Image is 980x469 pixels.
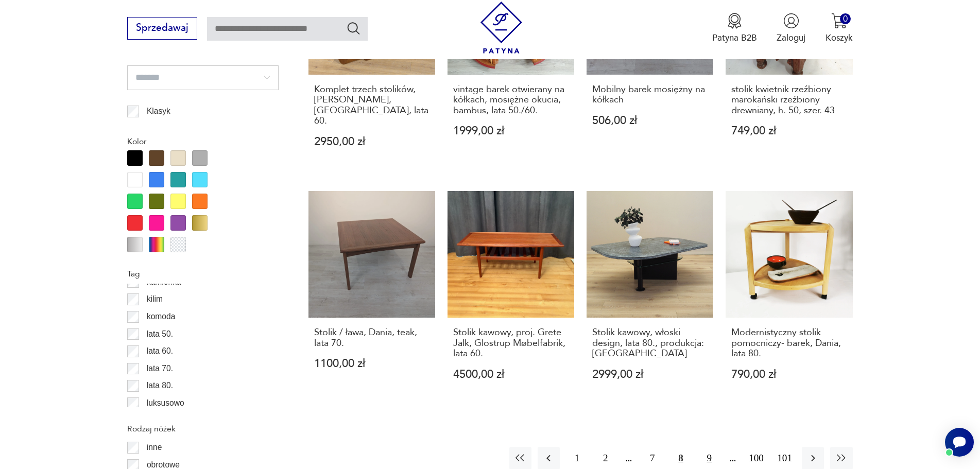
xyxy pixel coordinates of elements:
[314,358,430,369] p: 1100,00 zł
[453,84,569,116] h3: vintage barek otwierany na kółkach, mosiężne okucia, bambus, lata 50./60.
[698,447,720,469] button: 9
[147,105,170,118] p: Klasyk
[127,135,279,148] p: Kolor
[346,21,361,36] button: Szukaj
[826,32,853,44] p: Koszyk
[945,428,974,457] iframe: Smartsupp widget button
[726,191,852,404] a: Modernistyczny stolik pomocniczy- barek, Dania, lata 80.Modernistyczny stolik pomocniczy- barek, ...
[147,362,173,375] p: lata 70.
[127,422,279,436] p: Rodzaj nóżek
[453,369,569,380] p: 4500,00 zł
[592,369,708,380] p: 2999,00 zł
[745,447,767,469] button: 100
[840,13,851,24] div: 0
[147,310,175,323] p: komoda
[587,191,713,404] a: Stolik kawowy, włoski design, lata 80., produkcja: WłochyStolik kawowy, włoski design, lata 80., ...
[453,126,569,136] p: 1999,00 zł
[783,13,799,29] img: Ikonka użytkownika
[127,25,197,33] a: Sprzedawaj
[147,292,163,306] p: kilim
[592,115,708,126] p: 506,00 zł
[712,13,757,44] a: Ikona medaluPatyna B2B
[147,441,162,454] p: inne
[731,126,847,136] p: 749,00 zł
[566,447,588,469] button: 1
[147,327,173,341] p: lata 50.
[448,191,574,404] a: Stolik kawowy, proj. Grete Jalk, Glostrup Møbelfabrik, lata 60.Stolik kawowy, proj. Grete Jalk, G...
[731,84,847,116] h3: stolik kwietnik rzeźbiony marokański rzeźbiony drewniany, h. 50, szer. 43
[592,327,708,359] h3: Stolik kawowy, włoski design, lata 80., produkcja: [GEOGRAPHIC_DATA]
[712,32,757,44] p: Patyna B2B
[147,344,173,358] p: lata 60.
[147,396,184,410] p: luksusowo
[314,84,430,127] h3: Komplet trzech stolików, [PERSON_NAME], [GEOGRAPHIC_DATA], lata 60.
[712,13,757,44] button: Patyna B2B
[731,327,847,359] h3: Modernistyczny stolik pomocniczy- barek, Dania, lata 80.
[826,13,853,44] button: 0Koszyk
[314,327,430,349] h3: Stolik / ława, Dania, teak, lata 70.
[475,2,527,54] img: Patyna - sklep z meblami i dekoracjami vintage
[147,379,173,392] p: lata 80.
[453,327,569,359] h3: Stolik kawowy, proj. Grete Jalk, Glostrup Møbelfabrik, lata 60.
[308,191,435,404] a: Stolik / ława, Dania, teak, lata 70.Stolik / ława, Dania, teak, lata 70.1100,00 zł
[594,447,616,469] button: 2
[777,32,805,44] p: Zaloguj
[314,136,430,147] p: 2950,00 zł
[727,13,743,29] img: Ikona medalu
[127,267,279,281] p: Tag
[731,369,847,380] p: 790,00 zł
[127,17,197,40] button: Sprzedawaj
[670,447,692,469] button: 8
[592,84,708,106] h3: Mobilny barek mosiężny na kółkach
[641,447,663,469] button: 7
[831,13,847,29] img: Ikona koszyka
[777,13,805,44] button: Zaloguj
[773,447,796,469] button: 101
